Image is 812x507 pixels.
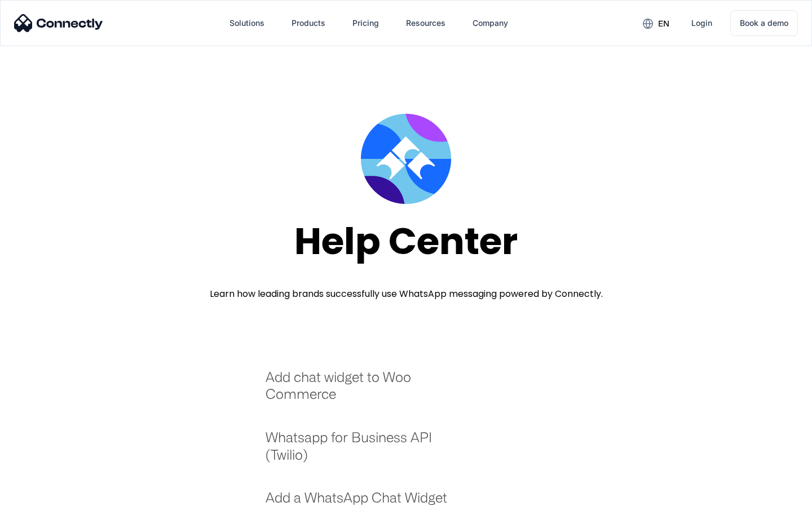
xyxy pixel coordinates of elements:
[210,287,603,301] div: Learn how leading brands successfully use WhatsApp messaging powered by Connectly.
[23,487,68,503] ul: Language list
[473,15,508,31] div: Company
[343,10,388,37] a: Pricing
[406,15,445,31] div: Resources
[14,14,103,32] img: Connectly Logo
[730,10,798,36] a: Book a demo
[658,16,669,32] div: en
[682,10,721,37] a: Login
[292,15,325,31] div: Products
[11,487,68,503] aside: Language selected: English
[691,15,712,31] div: Login
[294,221,518,262] div: Help Center
[230,15,264,31] div: Solutions
[266,368,462,414] a: Add chat widget to Woo Commerce
[352,15,379,31] div: Pricing
[266,429,462,474] a: Whatsapp for Business API (Twilio)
